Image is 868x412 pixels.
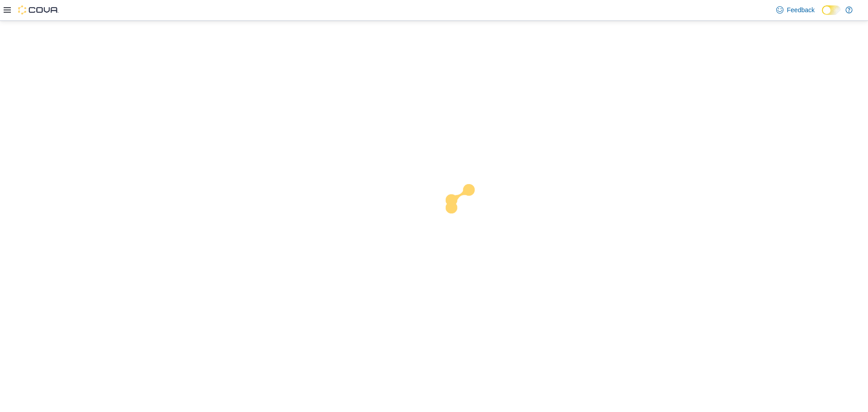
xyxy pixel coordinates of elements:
span: Feedback [787,5,815,14]
span: Dark Mode [822,15,822,15]
input: Dark Mode [822,5,841,15]
img: cova-loader [434,177,502,245]
a: Feedback [773,1,818,19]
img: Cova [18,5,59,14]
